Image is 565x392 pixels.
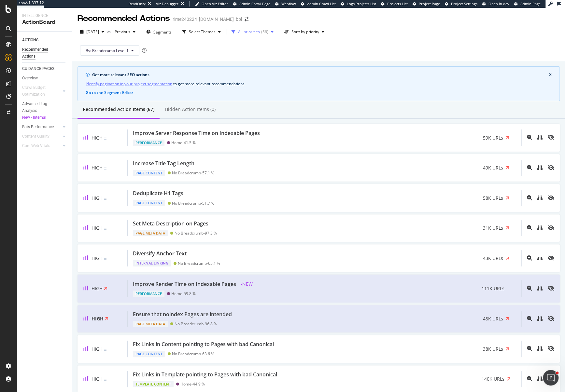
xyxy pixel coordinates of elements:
div: binoculars [537,225,543,230]
a: Admin Crawl Page [233,1,270,7]
a: binoculars [537,286,543,291]
div: magnifying-glass-plus [527,225,532,230]
a: Recommended Actions [22,46,67,60]
span: Project Page [419,1,440,6]
span: High [92,285,103,291]
div: magnifying-glass-plus [527,376,532,381]
div: Sort: by priority [291,30,319,34]
div: ActionBoard [22,19,67,26]
span: High [92,376,103,382]
span: Open in dev [488,1,509,6]
div: eye-slash [548,135,554,140]
div: eye-slash [548,255,554,261]
img: Equal [104,349,106,351]
div: Fix Links in Template pointing to Pages with bad Canonical [133,371,277,378]
div: magnifying-glass-plus [527,286,532,291]
span: 140K URLs [482,376,504,382]
a: binoculars [537,196,543,201]
div: Crawl Budget Optimization [22,84,56,98]
div: eye-slash [548,225,554,230]
div: Content Quality [22,133,49,140]
div: Page Content [133,170,165,176]
button: Sort: by priority [282,27,327,37]
div: New - Internal [22,114,61,121]
a: ACTIONS [22,37,67,44]
div: Recommended Actions [22,46,61,60]
div: eye-slash [548,165,554,170]
div: magnifying-glass-plus [527,195,532,200]
iframe: Intercom live chat [543,370,558,385]
img: Equal [104,138,106,140]
button: All priorities(56) [229,27,276,37]
div: magnifying-glass-plus [527,316,532,321]
span: vs [107,29,112,34]
div: Get more relevant SEO actions [92,72,549,78]
div: ACTIONS [22,37,38,44]
a: Content Quality [22,133,61,140]
div: Advanced Log Analysis [22,101,61,121]
span: 59K URLs [483,135,503,141]
div: Ensure that noindex Pages are intended [133,311,232,318]
div: Internal Linking [133,260,171,266]
span: By: Breadcrumb Level 1 [86,48,129,53]
div: No Breadcrumb - 51.7 % [172,201,214,206]
button: close banner [547,71,553,79]
img: Equal [104,168,106,169]
span: Open Viz Editor [202,1,228,6]
div: magnifying-glass-plus [527,346,532,351]
button: Previous [112,27,138,37]
a: binoculars [537,165,543,171]
div: Intelligence [22,13,67,19]
span: Projects List [387,1,408,6]
span: High [92,346,103,352]
div: magnifying-glass-plus [527,255,532,261]
div: Hidden Action Items (0) [165,106,216,113]
span: High [92,165,103,171]
div: binoculars [537,286,543,291]
div: No Breadcrumb - 97.3 % [175,231,217,236]
a: Project Page [413,1,440,7]
a: binoculars [537,376,543,382]
span: 43K URLs [483,255,503,262]
div: binoculars [537,165,543,170]
img: Equal [104,198,106,200]
img: Equal [104,258,106,260]
a: binoculars [537,316,543,322]
a: Open Viz Editor [195,1,228,7]
div: Overview [22,75,38,82]
div: Increase Title Tag Length [133,160,194,167]
div: magnifying-glass-plus [527,135,532,140]
span: 31K URLs [483,225,503,231]
a: Bots Performance [22,124,61,130]
div: eye-slash [548,316,554,321]
span: Logs Projects List [347,1,376,6]
div: Viz Debugger: [156,1,179,7]
div: Recommended Actions [78,13,170,24]
div: Recommended Action Items (67) [83,106,154,113]
span: High [92,316,104,322]
span: 45K URLs [483,316,503,322]
div: No Breadcrumb - 57.1 % [172,170,214,175]
a: Overview [22,75,67,82]
div: All priorities [238,30,260,34]
span: High [92,195,103,201]
div: Improve Render Time on Indexable Pages [133,280,236,288]
div: Set Meta Description on Pages [133,220,208,227]
span: Admin Crawl Page [239,1,270,6]
a: Logs Projects List [341,1,376,7]
div: info banner [78,66,560,101]
div: Improve Server Response Time on Indexable Pages [133,129,260,137]
span: - NEW [239,280,255,288]
div: Performance [133,140,164,146]
a: Project Settings [445,1,477,7]
button: Select Themes [180,27,223,37]
span: Webflow [281,1,296,6]
a: GUIDANCE PAGES [22,65,67,72]
div: rime240224_[DOMAIN_NAME]_bbl [173,16,242,22]
div: eye-slash [548,286,554,291]
div: binoculars [537,195,543,200]
a: binoculars [537,225,543,231]
span: High [92,255,103,261]
div: magnifying-glass-plus [527,165,532,170]
img: Equal [104,228,106,230]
